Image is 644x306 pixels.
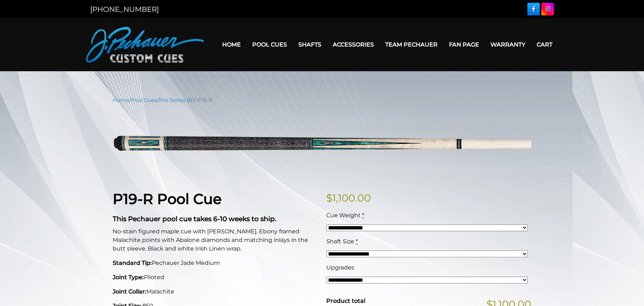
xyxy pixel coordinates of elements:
a: Fan Page [443,35,485,54]
strong: Joint Collar: [113,288,146,295]
p: Malachite [113,287,318,296]
strong: Standard Tip: [113,259,152,266]
a: Shafts [293,35,327,54]
a: Pool Cues [247,35,293,54]
span: Cue Weight [326,212,361,219]
strong: Joint Type: [113,274,144,281]
img: P19-R.png [113,110,531,179]
a: Pool Cues [131,97,157,103]
img: Pechauer Custom Cues [86,27,204,63]
span: $ [326,192,332,204]
span: Product total [326,297,365,304]
p: Pechauer Jade Medium [113,259,318,267]
strong: P19-R Pool Cue [113,190,221,208]
a: Accessories [327,35,380,54]
a: Team Pechauer [380,35,443,54]
a: Pro Series (R) [159,97,194,103]
p: No-stain figured maple cue with [PERSON_NAME]. Ebony framed Malachite points with Abalone diamond... [113,227,318,253]
a: [PHONE_NUMBER] [90,5,159,14]
a: Cart [531,35,558,54]
a: Home [216,35,247,54]
a: Warranty [485,35,531,54]
p: Piloted [113,273,318,282]
abbr: required [356,238,358,245]
bdi: 1,100.00 [326,192,371,204]
span: Upgrades [326,264,354,271]
span: Shaft Size [326,238,354,245]
a: Home [113,97,129,103]
strong: This Pechauer pool cue takes 6-10 weeks to ship. [113,215,276,223]
nav: Breadcrumb [113,96,531,104]
abbr: required [362,212,364,219]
